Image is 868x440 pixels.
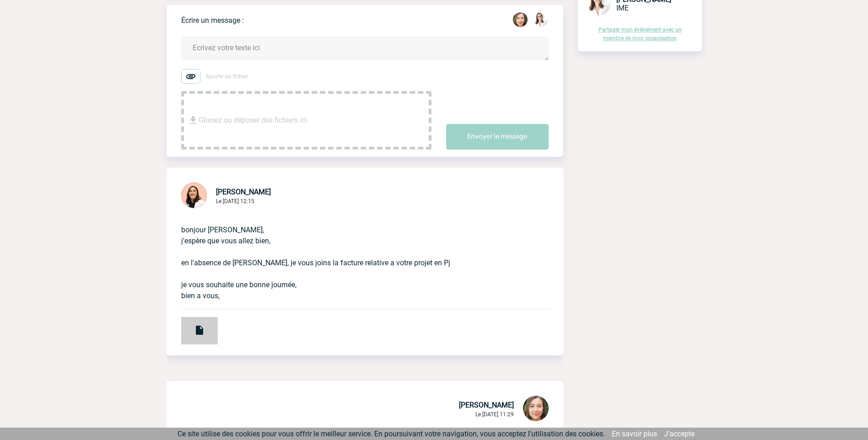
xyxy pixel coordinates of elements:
[178,429,605,438] span: Ce site utilise des cookies pour vous offrir le meilleur service. En poursuivant votre navigation...
[181,182,207,208] img: 129834-0.png
[216,198,254,204] span: Le [DATE] 12:15
[475,411,514,418] span: Le [DATE] 11:29
[664,429,695,438] a: J'accepte
[598,27,682,42] a: Partager mon événement avec un membre de mon organisation
[446,124,549,150] button: Envoyer le message
[181,16,244,25] p: Écrire un message :
[616,4,629,12] span: IME
[188,115,199,126] img: file_download.svg
[523,396,549,421] img: 128122-0.jpg
[513,12,528,29] div: Carla DOMINGUES
[533,12,548,27] img: 122719-0.jpg
[459,401,514,409] span: [PERSON_NAME]
[181,210,523,301] p: bonjour [PERSON_NAME], j'espère que vous allez bien, en l'absence de [PERSON_NAME], je vous joins...
[612,429,657,438] a: En savoir plus
[199,97,307,143] span: Glissez ou déposer des fichiers ici
[533,12,548,29] div: Bérengère LEMONNIER
[216,188,271,196] span: [PERSON_NAME]
[167,322,218,331] a: FRE M39369 CNR.pdf
[206,73,248,80] span: Ajouter un fichier
[513,12,528,27] img: 128122-0.jpg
